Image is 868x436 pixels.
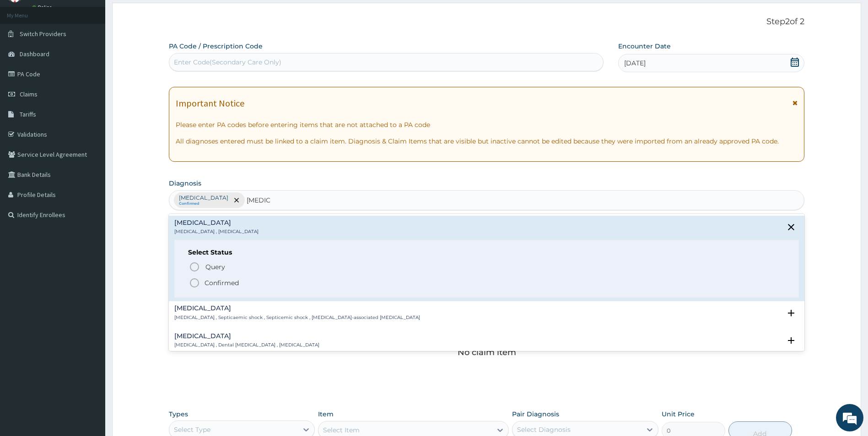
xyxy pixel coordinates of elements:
h4: [MEDICAL_DATA] [174,333,319,340]
p: [MEDICAL_DATA] , Septicaemic shock , Septicemic shock , [MEDICAL_DATA]-associated [MEDICAL_DATA] [174,314,420,321]
h4: [MEDICAL_DATA] [174,219,259,226]
div: Enter Code(Secondary Care Only) [174,58,281,67]
span: Switch Providers [20,30,66,38]
span: Dashboard [20,50,49,58]
label: Item [318,409,334,419]
i: open select status [786,335,797,346]
span: Tariffs [20,110,36,118]
p: Confirmed [205,278,239,287]
label: Unit Price [662,409,695,419]
label: Types [169,410,188,418]
span: remove selection option [232,196,241,204]
i: open select status [786,308,797,319]
p: [MEDICAL_DATA] [179,194,228,202]
img: d_794563401_company_1708531726252_794563401 [17,46,37,69]
h6: Select Status [188,249,786,256]
label: Diagnosis [169,179,201,188]
p: [MEDICAL_DATA] , [MEDICAL_DATA] [174,229,259,235]
small: Confirmed [179,202,228,206]
p: All diagnoses entered must be linked to a claim item. Diagnosis & Claim Items that are visible bu... [176,137,798,146]
div: Minimize live chat window [150,5,172,27]
p: [MEDICAL_DATA] , Dental [MEDICAL_DATA] , [MEDICAL_DATA] [174,342,319,348]
textarea: Type your message and hit 'Enter' [5,250,174,282]
span: Query [205,262,225,271]
span: Claims [20,90,38,98]
span: [DATE] [624,58,646,68]
i: close select status [786,222,797,233]
h4: [MEDICAL_DATA] [174,305,420,312]
p: Please enter PA codes before entering items that are not attached to a PA code [176,120,798,129]
label: Pair Diagnosis [512,409,559,419]
div: Chat with us now [48,51,154,63]
p: No claim item [458,348,516,357]
a: Online [32,4,54,11]
label: Encounter Date [618,42,671,51]
h1: Important Notice [176,98,244,108]
p: Step 2 of 2 [169,17,805,27]
div: Select Type [174,425,210,434]
i: status option query [189,261,200,272]
label: PA Code / Prescription Code [169,42,263,51]
div: Select Diagnosis [517,425,571,434]
span: We're online! [53,115,126,207]
i: status option filled [189,277,200,288]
